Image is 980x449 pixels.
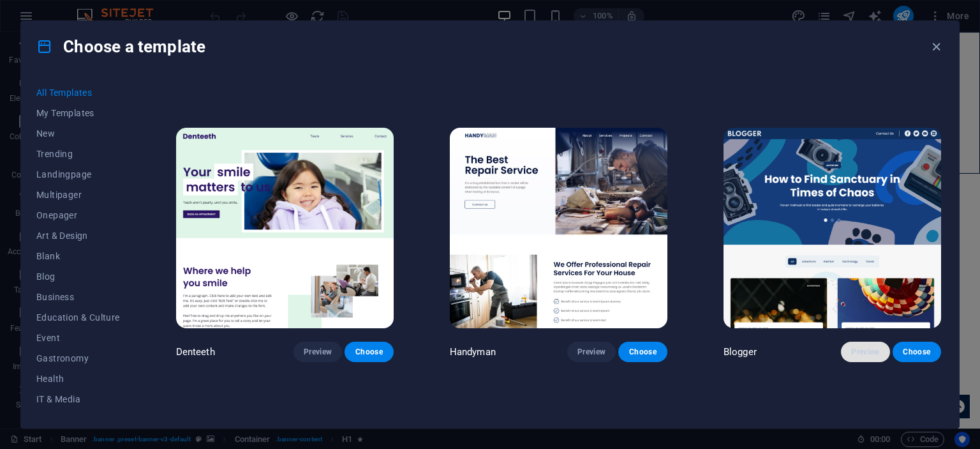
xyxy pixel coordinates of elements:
[36,88,120,98] span: All Templates
[36,225,120,246] button: Art & Design
[36,409,120,430] button: Legal & Finance
[36,82,120,103] button: All Templates
[450,346,496,358] p: Handyman
[36,333,120,343] span: Event
[26,188,31,203] button: 4
[36,353,120,363] span: Gastronomy
[36,312,120,323] span: Education & Culture
[345,342,393,362] button: Choose
[36,231,120,241] span: Art & Design
[36,369,120,389] button: Health
[26,203,31,218] button: 5
[36,123,120,144] button: New
[618,342,667,362] button: Choose
[36,266,120,287] button: Blog
[36,328,120,348] button: Event
[176,346,215,358] p: Denteeth
[26,172,31,188] button: 3
[36,149,120,159] span: Trending
[355,347,383,357] span: Choose
[36,374,120,384] span: Health
[36,394,120,404] span: IT & Media
[577,347,605,357] span: Preview
[36,103,120,123] button: My Templates
[176,128,394,328] img: Denteeth
[36,287,120,307] button: Business
[293,342,342,362] button: Preview
[36,251,120,261] span: Blank
[36,185,120,205] button: Multipager
[36,348,120,369] button: Gastronomy
[36,169,120,179] span: Landingpage
[724,346,757,358] p: Blogger
[567,342,616,362] button: Preview
[36,36,205,57] h4: Choose a template
[304,347,332,357] span: Preview
[36,389,120,409] button: IT & Media
[36,205,120,225] button: Onepager
[36,164,120,185] button: Landingpage
[628,347,657,357] span: Choose
[893,342,941,362] button: Choose
[36,307,120,328] button: Education & Culture
[724,128,941,328] img: Blogger
[851,347,879,357] span: Preview
[36,292,120,302] span: Business
[450,128,667,328] img: Handyman
[36,210,120,220] span: Onepager
[26,157,31,172] button: 2
[26,142,31,157] button: 1
[36,128,120,139] span: New
[841,342,889,362] button: Preview
[36,271,120,282] span: Blog
[36,246,120,266] button: Blank
[36,190,120,200] span: Multipager
[36,144,120,164] button: Trending
[36,108,120,118] span: My Templates
[903,347,931,357] span: Choose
